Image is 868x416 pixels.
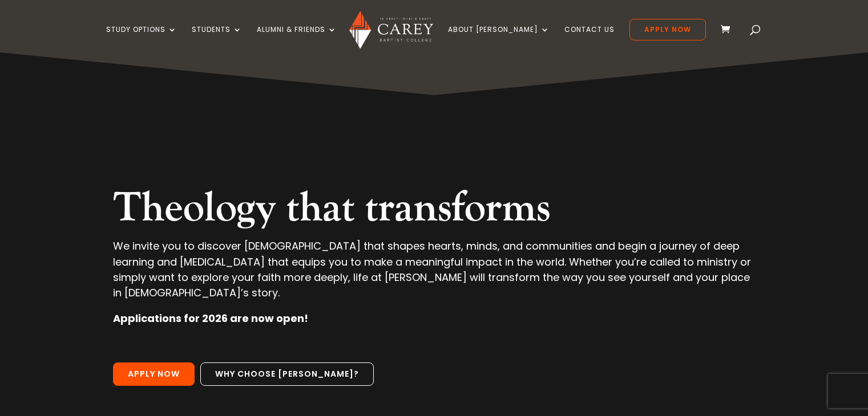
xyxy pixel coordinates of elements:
h2: Theology that transforms [113,183,754,238]
p: We invite you to discover [DEMOGRAPHIC_DATA] that shapes hearts, minds, and communities and begin... [113,238,754,311]
a: Students [192,26,242,52]
a: Apply Now [629,19,706,40]
a: Apply Now [113,362,195,386]
a: Alumni & Friends [257,26,337,52]
a: Contact Us [564,26,615,52]
a: About [PERSON_NAME] [448,26,550,52]
a: Study Options [106,26,177,52]
a: Why choose [PERSON_NAME]? [200,362,374,386]
img: Carey Baptist College [349,11,433,49]
strong: Applications for 2026 are now open! [113,311,308,325]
